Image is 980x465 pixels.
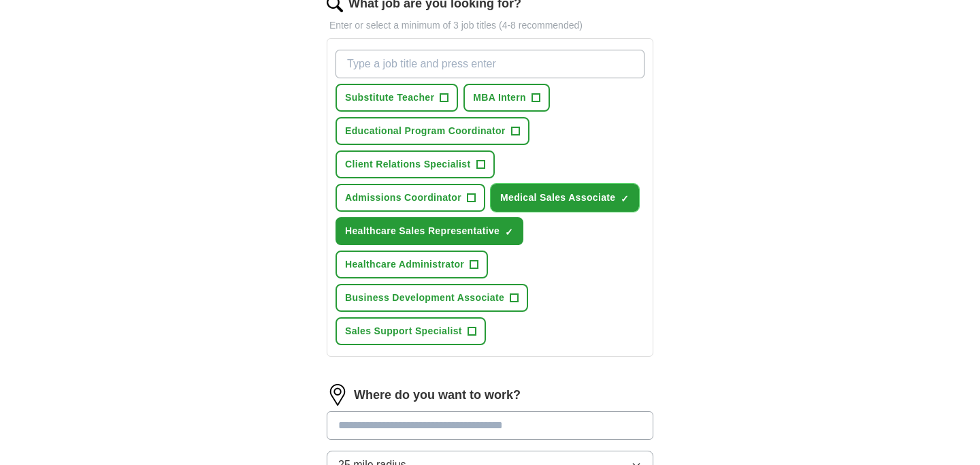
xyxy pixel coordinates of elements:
[327,384,348,406] img: location.png
[345,124,506,138] span: Educational Program Coordinator
[327,18,653,33] p: Enter or select a minimum of 3 job titles (4-8 recommended)
[345,224,500,238] span: Healthcare Sales Representative
[345,291,504,305] span: Business Development Associate
[345,91,434,105] span: Substitute Teacher
[336,50,644,78] input: Type a job title and press enter
[336,150,495,178] button: Client Relations Specialist
[505,227,513,238] span: ✓
[336,84,458,112] button: Substitute Teacher
[473,91,526,105] span: MBA Intern
[345,191,461,205] span: Admissions Coordinator
[463,84,550,112] button: MBA Intern
[336,251,488,278] button: Healthcare Administrator
[621,193,629,204] span: ✓
[336,117,529,145] button: Educational Program Coordinator
[336,217,523,245] button: Healthcare Sales Representative✓
[336,184,485,212] button: Admissions Coordinator
[500,191,615,205] span: Medical Sales Associate
[491,184,639,212] button: Medical Sales Associate✓
[354,386,521,404] label: Where do you want to work?
[345,257,464,272] span: Healthcare Administrator
[345,324,462,338] span: Sales Support Specialist
[336,317,486,345] button: Sales Support Specialist
[345,157,471,172] span: Client Relations Specialist
[336,284,528,312] button: Business Development Associate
